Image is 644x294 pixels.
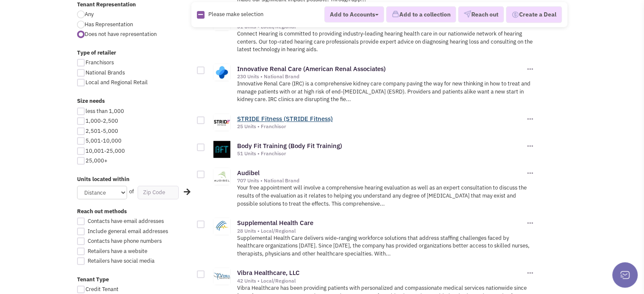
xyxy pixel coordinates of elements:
label: Tenant Type [77,276,191,284]
span: Retailers have a website [88,247,147,255]
img: Deal-Dollar.png [511,10,519,19]
span: Include general email addresses [88,228,168,235]
button: Reach out [458,7,504,23]
span: Local and Regional Retail [86,79,148,86]
span: 2,501-5,000 [86,127,118,135]
span: Credit Tenant [86,286,119,293]
div: Search Nearby [178,187,189,198]
div: 51 Units • Franchisor [237,150,525,157]
div: 230 Units • National Brand [237,73,525,80]
span: Contacts have email addresses [88,217,164,225]
span: 1,000-2,500 [86,117,118,124]
span: Contacts have phone numbers [88,237,162,245]
span: Please make selection [208,11,263,18]
label: Tenant Representation [77,1,191,9]
img: VectorPaper_Plane.png [464,11,471,18]
a: Supplemental Health Care [237,219,313,227]
span: 5,001-10,000 [86,137,122,144]
button: Add to a collection [386,7,456,23]
button: Add to Accounts [324,6,384,22]
span: Franchisors [86,59,114,66]
div: 42 Units • Local/Regional [237,278,525,284]
a: Innovative Renal Care (American Renal Associates) [237,65,386,73]
span: 10,001-25,000 [86,147,125,154]
div: 25 Units • Franchisor [237,123,525,130]
label: Units located within [77,176,191,184]
span: less than 1,000 [86,107,124,115]
p: Innovative Renal Care (IRC) is a comprehensive kidney care company paving the way for new thinkin... [237,80,535,104]
input: Zip Code [138,186,179,199]
a: Vibra Healthcare, LLC [237,269,300,277]
img: icon-collection-lavender.png [392,11,399,18]
div: 28 Units • Local/Regional [237,228,525,234]
span: 25,000+ [86,157,108,164]
p: Supplemental Health Care delivers wide-ranging workforce solutions that address staffing challeng... [237,234,535,258]
label: Type of retailer [77,49,191,57]
span: Does not have representation [85,30,157,38]
p: Connect Hearing is committed to providing industry-leading hearing health care in our nationwide ... [237,30,535,54]
span: Has Representation [85,21,133,28]
a: STRIDE Fitness (STRIDE Fitness) [237,115,333,123]
span: National Brands [86,69,125,76]
a: Audibel [237,169,260,177]
span: Retailers have social media [88,257,155,264]
label: Size needs [77,97,191,105]
a: Body Fit Training (Body Fit Training) [237,142,342,150]
span: Any [85,11,94,18]
button: Create a Deal [506,6,562,23]
div: 707 Units • National Brand [237,177,525,184]
p: Your free appointment will involve a comprehensive hearing evaluation as well as an expert consul... [237,184,535,208]
label: Reach out methods [77,208,191,216]
img: Rectangle.png [197,11,205,19]
span: of [129,188,134,195]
